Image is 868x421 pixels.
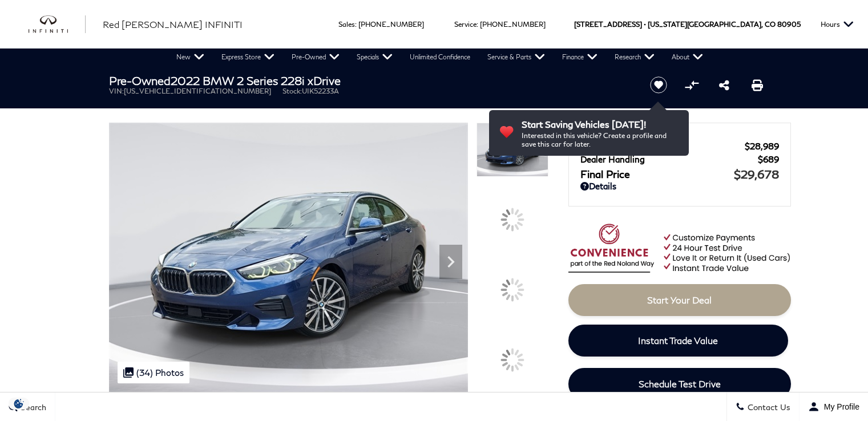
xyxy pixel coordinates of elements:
[568,325,788,357] a: Instant Trade Value
[568,368,791,400] a: Schedule Test Drive
[647,294,712,305] span: Start Your Deal
[554,48,606,66] a: Finance
[338,20,355,29] span: Sales
[109,74,631,87] h1: 2022 BMW 2 Series 228i xDrive
[283,48,348,66] a: Pre-Owned
[580,181,779,191] a: Details
[6,398,32,410] section: Click to Open Cookie Consent Modal
[638,335,718,346] span: Instant Trade Value
[646,76,671,94] button: Save vehicle
[663,48,712,66] a: About
[734,167,779,181] span: $29,678
[109,74,171,87] strong: Pre-Owned
[109,123,468,392] img: Used 2022 Blue Metallic BMW 228i xDrive image 1
[358,20,424,29] a: [PHONE_NUMBER]
[580,154,779,164] a: Dealer Handling $689
[719,78,729,92] a: Share this Pre-Owned 2022 BMW 2 Series 228i xDrive
[819,402,859,411] span: My Profile
[580,168,734,180] span: Final Price
[606,48,663,66] a: Research
[800,392,868,421] button: Open user profile menu
[401,48,479,66] a: Unlimited Confidence
[6,398,32,410] img: Opt-Out Icon
[580,154,758,164] span: Dealer Handling
[439,245,462,279] div: Next
[477,20,478,29] span: :
[683,76,700,94] button: Compare vehicle
[103,19,243,30] span: Red [PERSON_NAME] INFINITI
[480,20,546,29] a: [PHONE_NUMBER]
[580,141,779,151] a: Red [PERSON_NAME] $28,989
[752,78,763,92] a: Print this Pre-Owned 2022 BMW 2 Series 228i xDrive
[479,48,554,66] a: Service & Parts
[109,87,124,95] span: VIN:
[745,141,779,151] span: $28,989
[118,362,189,383] div: (34) Photos
[355,20,357,29] span: :
[477,123,548,177] img: Used 2022 Blue Metallic BMW 228i xDrive image 1
[103,18,243,31] a: Red [PERSON_NAME] INFINITI
[454,20,477,29] span: Service
[568,284,791,316] a: Start Your Deal
[745,402,790,412] span: Contact Us
[580,141,745,151] span: Red [PERSON_NAME]
[29,15,86,34] a: infiniti
[168,48,213,66] a: New
[639,378,721,389] span: Schedule Test Drive
[213,48,283,66] a: Express Store
[124,87,271,95] span: [US_VEHICLE_IDENTIFICATION_NUMBER]
[574,20,801,29] a: [STREET_ADDRESS] • [US_STATE][GEOGRAPHIC_DATA], CO 80905
[758,154,779,164] span: $689
[302,87,339,95] span: UIK52233A
[580,167,779,181] a: Final Price $29,678
[29,15,86,34] img: INFINITI
[18,402,46,412] span: Search
[348,48,401,66] a: Specials
[168,48,712,66] nav: Main Navigation
[282,87,302,95] span: Stock:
